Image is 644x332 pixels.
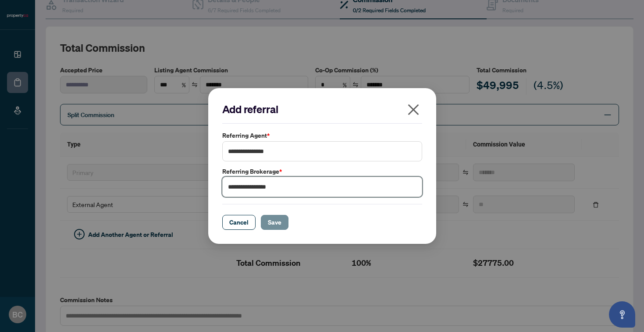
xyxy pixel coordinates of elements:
span: close [406,103,420,117]
button: Cancel [222,215,256,230]
span: Cancel [229,215,249,229]
label: Referring Brokerage [222,167,422,176]
button: Open asap [609,301,635,328]
span: Save [268,215,281,229]
button: Save [261,215,288,230]
h2: Add referral [222,102,422,116]
label: Referring Agent [222,131,422,140]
